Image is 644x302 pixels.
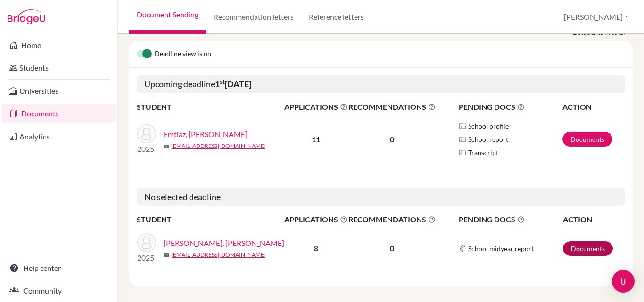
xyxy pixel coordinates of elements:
[2,104,116,123] a: Documents
[312,135,320,144] b: 11
[348,214,436,225] span: RECOMMENDATIONS
[2,281,116,300] a: Community
[459,245,466,252] img: Common App logo
[137,124,156,143] img: Emtiaz, Mohammed Yafi
[459,122,466,130] img: Parchments logo
[562,101,625,113] th: ACTION
[137,188,625,206] h5: No selected deadline
[562,213,625,226] th: ACTION
[563,241,613,256] a: Documents
[164,253,169,258] span: mail
[348,101,436,113] span: RECOMMENDATIONS
[164,144,169,149] span: mail
[468,147,498,157] span: Transcript
[215,79,251,89] b: 1 [DATE]
[468,121,509,131] span: School profile
[284,101,347,113] span: APPLICATIONS
[560,8,633,26] button: [PERSON_NAME]
[459,136,466,143] img: Parchments logo
[2,82,116,100] a: Universities
[612,270,635,293] div: Open Intercom Messenger
[459,149,466,156] img: Parchments logo
[2,259,116,278] a: Help center
[284,214,347,225] span: APPLICATIONS
[155,49,211,60] span: Deadline view is on
[8,9,45,24] img: Bridge-U
[2,36,116,55] a: Home
[2,58,116,77] a: Students
[348,134,436,145] p: 0
[171,142,266,150] a: [EMAIL_ADDRESS][DOMAIN_NAME]
[137,101,284,113] th: STUDENT
[314,244,318,253] b: 8
[137,75,625,93] h5: Upcoming deadline
[137,143,156,155] p: 2025
[459,214,562,225] span: PENDING DOCS
[468,244,534,253] span: School midyear report
[137,213,284,226] th: STUDENT
[137,233,156,252] img: EMTIAZ, MOHAMMED YAFI
[562,132,612,147] a: Documents
[171,251,266,259] a: [EMAIL_ADDRESS][DOMAIN_NAME]
[459,101,562,113] span: PENDING DOCS
[468,134,508,144] span: School report
[348,243,436,254] p: 0
[220,78,225,85] sup: st
[164,237,284,249] a: [PERSON_NAME], [PERSON_NAME]
[164,129,248,140] a: Emtiaz, [PERSON_NAME]
[137,252,156,263] p: 2025
[2,127,116,146] a: Analytics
